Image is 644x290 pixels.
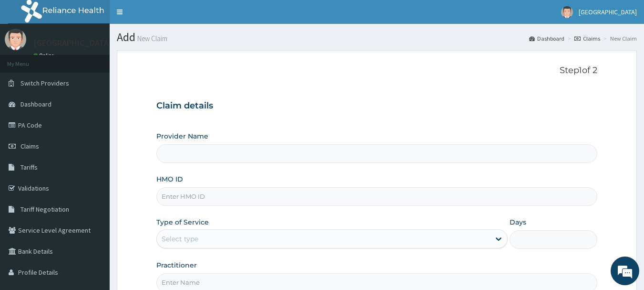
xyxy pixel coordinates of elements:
span: Tariff Negotiation [20,205,69,214]
p: [GEOGRAPHIC_DATA] [33,39,112,47]
div: Select type [162,234,198,244]
label: HMO ID [156,174,183,184]
img: User Image [5,29,26,50]
label: Practitioner [156,260,197,270]
span: Dashboard [20,100,51,108]
a: Dashboard [529,34,564,43]
li: New Claim [601,34,637,43]
p: Step 1 of 2 [156,65,598,76]
label: Provider Name [156,131,208,141]
label: Days [510,217,526,227]
h1: Add [117,31,637,43]
span: Claims [20,142,39,150]
small: New Claim [135,35,167,42]
span: [GEOGRAPHIC_DATA] [579,8,637,16]
label: Type of Service [156,217,209,227]
img: User Image [561,6,573,18]
h3: Claim details [156,101,598,111]
span: Tariffs [20,163,38,172]
input: Enter HMO ID [156,187,598,206]
a: Online [33,52,56,59]
a: Claims [574,34,600,43]
span: Switch Providers [20,79,69,87]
